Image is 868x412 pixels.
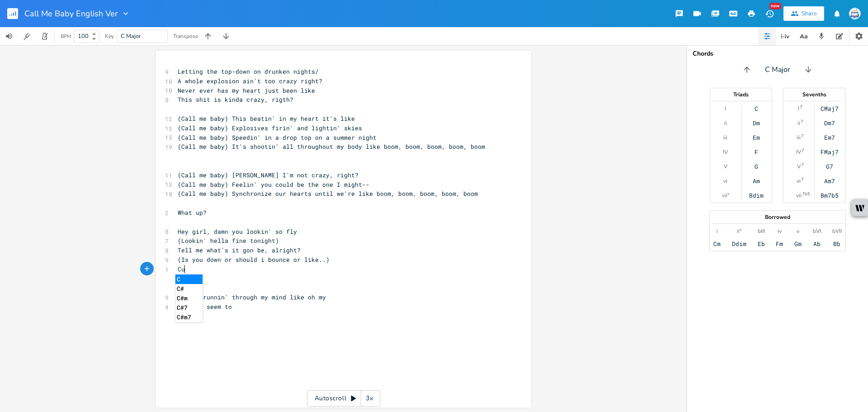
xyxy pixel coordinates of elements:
[798,105,799,112] div: I
[753,177,760,185] div: Am
[755,148,758,156] div: F
[797,163,801,170] div: V
[713,240,721,247] div: Cm
[755,105,758,112] div: C
[178,124,362,132] span: (Call me baby) Explosives firin' and lightin' skies
[824,134,835,141] div: Em7
[732,240,746,247] div: Ddim
[61,34,71,39] div: BPM
[693,51,863,57] div: Chords
[178,180,369,189] span: (Call me baby) Feelin' you could be the one I might--
[175,284,203,294] li: C#
[105,33,114,39] div: Key
[813,240,821,247] div: Ab
[769,3,781,9] div: New
[737,227,741,235] div: ii°
[725,105,726,112] div: I
[778,227,782,235] div: iv
[797,227,799,235] div: v
[821,192,839,199] div: Bm7b5
[758,240,765,247] div: Eb
[797,134,801,141] div: iii
[783,6,824,21] button: Share
[753,134,760,141] div: Em
[178,227,297,236] span: Hey girl, damn you lookin' so fly
[178,189,478,198] span: (Call me baby) Synchronize our hearts until we're like boom, boom, boom, boom, boom
[801,161,804,169] sup: 7
[307,390,380,407] div: Autoscroll
[755,163,758,170] div: G
[175,294,203,303] li: C#m
[753,119,760,127] div: Dm
[849,8,861,19] img: Sign In
[178,77,322,85] span: A whole explosion ain't too crazy right?
[361,390,377,407] div: 3x
[824,177,835,185] div: Am7
[796,192,802,199] div: vii
[178,293,326,301] span: You're runnin' through my mind like oh my
[832,227,842,235] div: bVII
[178,95,293,104] span: This shit is kinda crazy, rigth?
[710,214,845,220] div: Borrowed
[760,5,778,22] button: New
[178,67,319,76] span: Letting the top-down on drunken nights/
[178,133,377,142] span: (Call me baby) Speedin' in a drop top on a summer night
[178,208,207,217] span: What up?
[801,118,803,125] sup: 7
[178,246,301,254] span: Tell me what's it gon be, alright?
[178,142,485,151] span: (Call me baby) It's shootin' all throughout my body like boom, boom, boom, boom, boom
[24,9,118,18] span: Call Me Baby English Ver
[717,227,718,235] div: i
[783,92,845,97] div: Sevenths
[833,240,840,247] div: Bb
[723,148,728,156] div: IV
[758,227,765,235] div: bIII
[710,92,772,97] div: Triads
[800,104,802,111] sup: 7
[175,313,203,322] li: C#m7
[724,163,727,170] div: V
[797,119,800,127] div: ii
[175,303,203,313] li: C#7
[801,176,804,183] sup: 7
[178,171,359,179] span: (Call me baby) [PERSON_NAME] I'm not crazy, right?
[796,148,801,156] div: IV
[821,105,839,112] div: CMaj7
[813,227,821,235] div: bVI
[178,303,232,311] span: I can't seem to
[802,147,804,154] sup: 7
[797,177,801,185] div: vi
[821,148,839,156] div: FMaj7
[175,275,203,284] li: C
[178,237,279,245] span: (Lookin' hella fine tonight)
[776,240,783,247] div: Fm
[824,119,835,127] div: Dm7
[121,32,141,40] span: C Major
[173,33,198,39] div: Transpose
[801,133,804,140] sup: 7
[826,163,833,170] div: G7
[802,9,817,18] div: Share
[722,192,729,199] div: vii°
[765,65,790,75] span: C Major
[178,256,330,264] span: (Is you down or should i bounce or like..)
[802,190,810,198] sup: 7b5
[723,134,727,141] div: iii
[178,265,185,273] span: Cu
[178,114,355,123] span: (Call me baby) This beatin' in my heart it's like
[794,240,802,247] div: Gm
[724,119,727,127] div: ii
[749,192,764,199] div: Bdim
[178,86,315,95] span: Never ever has my heart just been like
[723,177,727,185] div: vi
